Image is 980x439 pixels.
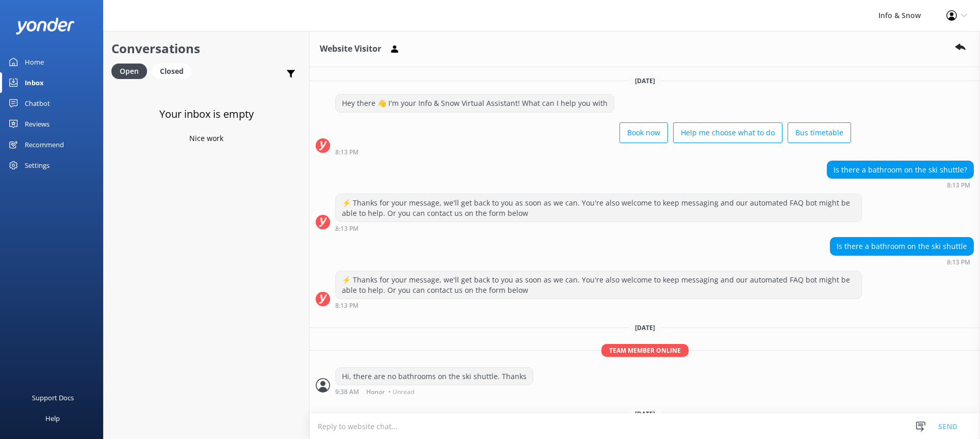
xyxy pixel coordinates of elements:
[152,64,191,79] div: Closed
[111,64,147,79] div: Open
[336,194,861,222] div: ⚡ Thanks for your message, we'll get back to you as soon as we can. You're also welcome to keep m...
[336,368,533,385] div: Hi, there are no bathrooms on the ski shuttle. Thanks
[335,149,358,155] strong: 8:13 PM
[25,134,64,155] div: Recommend
[335,302,862,309] div: Apr 23 2025 08:13pm (UTC +13:00) Pacific/Auckland
[947,259,970,265] strong: 8:13 PM
[673,122,782,143] button: Help me choose what to do
[335,388,533,395] div: Apr 24 2025 09:38am (UTC +13:00) Pacific/Auckland
[152,65,197,76] a: Closed
[619,122,668,143] button: Book now
[335,226,358,232] strong: 8:13 PM
[25,155,50,176] div: Settings
[111,39,301,58] h2: Conversations
[336,271,861,299] div: ⚡ Thanks for your message, we'll get back to you as soon as we can. You're also welcome to keep m...
[335,225,862,232] div: Apr 23 2025 08:13pm (UTC +13:00) Pacific/Auckland
[25,52,44,72] div: Home
[45,408,60,429] div: Help
[15,18,75,35] img: yonder-white-logo.png
[25,72,44,93] div: Inbox
[366,389,385,395] span: Honor
[189,133,223,144] p: Nice work
[827,181,974,189] div: Apr 23 2025 08:13pm (UTC +13:00) Pacific/Auckland
[25,114,50,134] div: Reviews
[388,389,414,395] span: • Unread
[629,76,661,85] span: [DATE]
[111,65,152,76] a: Open
[159,106,254,122] h3: Your inbox is empty
[320,42,381,56] h3: Website Visitor
[947,182,970,189] strong: 8:13 PM
[830,258,974,265] div: Apr 23 2025 08:13pm (UTC +13:00) Pacific/Auckland
[335,148,851,155] div: Apr 23 2025 08:13pm (UTC +13:00) Pacific/Auckland
[827,161,973,179] div: Is there a bathroom on the ski shuttle?
[830,238,973,255] div: Is there a bathroom on the ski shuttle
[335,303,358,309] strong: 8:13 PM
[629,410,661,418] span: [DATE]
[788,122,851,143] button: Bus timetable
[32,387,74,408] div: Support Docs
[629,323,661,332] span: [DATE]
[601,344,689,357] span: Team member online
[25,93,50,114] div: Chatbot
[336,95,614,112] div: Hey there 👋 I'm your Info & Snow Virtual Assistant! What can I help you with
[335,389,359,395] strong: 9:38 AM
